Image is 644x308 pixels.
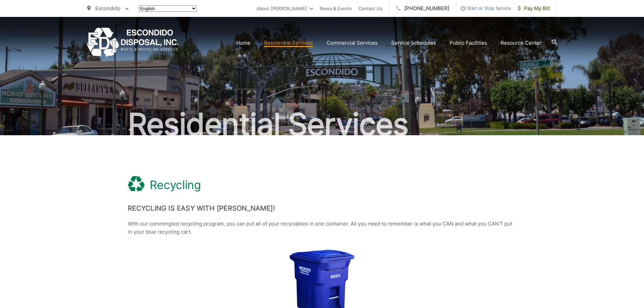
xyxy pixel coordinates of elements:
h2: Recycling is Easy with [PERSON_NAME]! [128,204,517,212]
a: Commercial Services [327,39,378,47]
a: Contact Us [359,4,382,13]
a: Public Facilities [450,39,487,47]
a: EDCD logo. Return to the homepage. [87,28,179,58]
h1: Recycling [150,178,201,192]
a: Resource Center [501,39,542,47]
a: About [PERSON_NAME] [257,4,313,13]
select: Select a language [139,5,197,12]
p: With our commingled recycling program, you can put all of your recyclables in one container. All ... [128,220,517,236]
span: Pay My Bill [518,4,550,13]
a: Service Schedules [391,39,436,47]
a: News & Events [320,4,352,13]
a: Residential Services [264,39,313,47]
a: Home [236,39,251,47]
h2: Residential Services [87,108,557,141]
span: Escondido [95,5,120,11]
